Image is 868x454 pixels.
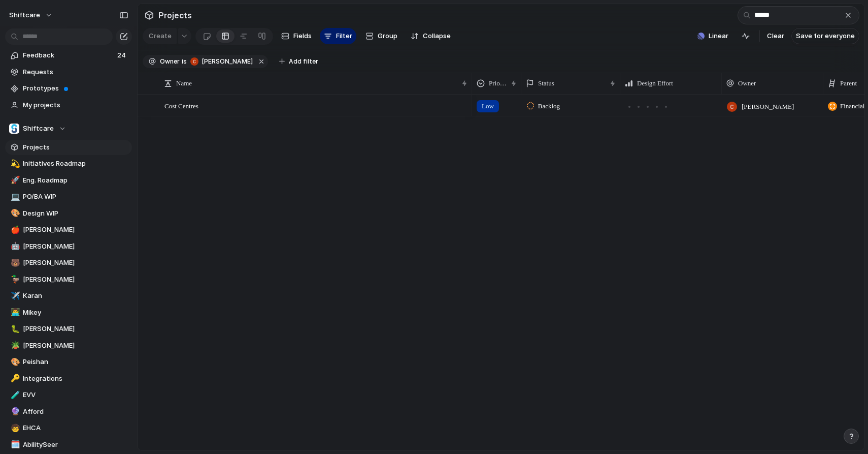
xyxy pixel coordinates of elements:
[5,404,132,419] a: 🔮Afford
[5,140,132,155] a: Projects
[489,78,507,88] span: Priority
[23,241,128,252] span: [PERSON_NAME]
[538,78,554,88] span: Status
[164,100,198,111] span: Cost Centres
[9,308,19,318] button: 👨‍💻
[5,239,132,254] a: 🤖[PERSON_NAME]
[188,56,255,67] button: [PERSON_NAME]
[5,156,132,171] a: 💫Initiatives Roadmap
[11,174,18,186] div: 🚀
[9,275,19,285] button: 🦆
[763,28,788,44] button: Clear
[23,258,128,268] span: [PERSON_NAME]
[5,255,132,270] a: 🐻[PERSON_NAME]
[11,389,18,401] div: 🧪
[180,56,189,67] button: is
[273,54,324,69] button: Add filter
[23,208,128,219] span: Design WIP
[23,124,54,134] span: Shiftcare
[9,390,19,400] button: 🧪
[423,31,451,41] span: Collapse
[5,222,132,237] a: 🍎[PERSON_NAME]
[5,206,132,221] div: 🎨Design WIP
[11,274,18,285] div: 🦆
[11,340,18,351] div: 🪴
[23,192,128,202] span: PO/BA WIP
[5,305,132,320] a: 👨‍💻Mikey
[11,207,18,219] div: 🎨
[156,6,194,24] span: Projects
[23,374,128,384] span: Integrations
[5,288,132,304] a: ✈️Karan
[738,78,756,88] span: Owner
[5,272,132,287] a: 🦆[PERSON_NAME]
[23,341,128,351] span: [PERSON_NAME]
[23,324,128,334] span: [PERSON_NAME]
[840,78,857,88] span: Parent
[9,374,19,384] button: 🔑
[202,57,253,66] span: [PERSON_NAME]
[11,373,18,384] div: 🔑
[117,50,128,60] span: 24
[9,291,19,301] button: ✈️
[182,57,187,66] span: is
[742,102,794,112] span: [PERSON_NAME]
[23,225,128,235] span: [PERSON_NAME]
[5,121,132,136] button: Shiftcare
[11,257,18,269] div: 🐻
[23,275,128,285] span: [PERSON_NAME]
[5,338,132,353] div: 🪴[PERSON_NAME]
[5,354,132,370] a: 🎨Peishan
[293,31,312,41] span: Fields
[5,81,132,96] a: Prototypes
[5,387,132,403] a: 🧪EVV
[378,31,397,41] span: Group
[11,323,18,335] div: 🐛
[176,78,192,88] span: Name
[23,83,128,94] span: Prototypes
[5,321,132,337] a: 🐛[PERSON_NAME]
[360,28,403,44] button: Group
[23,390,128,400] span: EVV
[5,420,132,436] a: 🧒EHCA
[767,31,784,41] span: Clear
[9,192,19,202] button: 💻
[9,10,40,20] span: shiftcare
[9,341,19,351] button: 🪴
[538,101,560,111] span: Backlog
[9,208,19,219] button: 🎨
[289,57,318,66] span: Add filter
[5,173,132,188] a: 🚀Eng. Roadmap
[23,100,128,110] span: My projects
[5,371,132,386] a: 🔑Integrations
[23,175,128,186] span: Eng. Roadmap
[23,423,128,433] span: EHCA
[5,437,132,452] a: 🗓️AbilitySeer
[9,407,19,417] button: 🔮
[9,159,19,169] button: 💫
[407,28,455,44] button: Collapse
[791,28,859,44] button: Save for everyone
[9,440,19,450] button: 🗓️
[9,225,19,235] button: 🍎
[320,28,356,44] button: Filter
[23,159,128,169] span: Initiatives Roadmap
[336,31,352,41] span: Filter
[23,67,128,77] span: Requests
[9,324,19,334] button: 🐛
[11,439,18,450] div: 🗓️
[709,31,728,41] span: Linear
[11,240,18,252] div: 🤖
[11,158,18,170] div: 💫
